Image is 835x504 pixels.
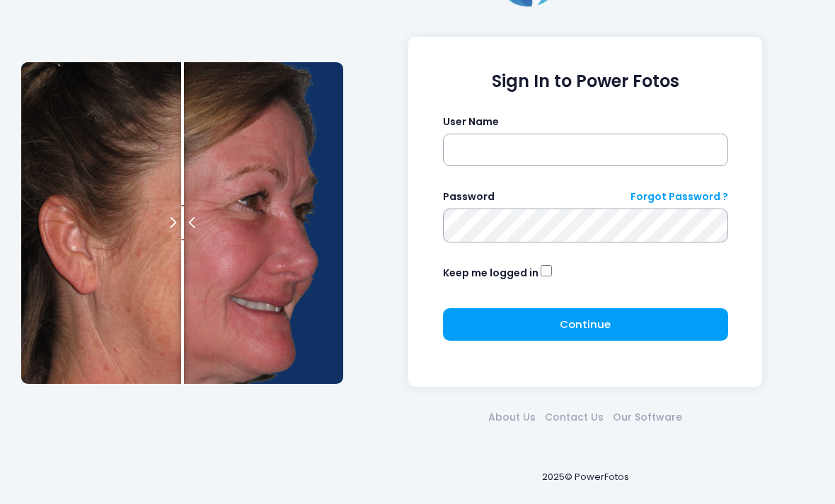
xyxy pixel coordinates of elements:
label: Password [443,189,495,204]
a: Our Software [609,410,687,425]
h1: Sign In to Power Fotos [443,71,728,92]
a: Contact Us [541,410,609,425]
label: User Name [443,115,499,129]
label: Keep me logged in [443,266,539,281]
a: Forgot Password ? [630,189,728,204]
button: Continue [443,308,728,341]
span: Continue [560,317,611,332]
a: About Us [484,410,541,425]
